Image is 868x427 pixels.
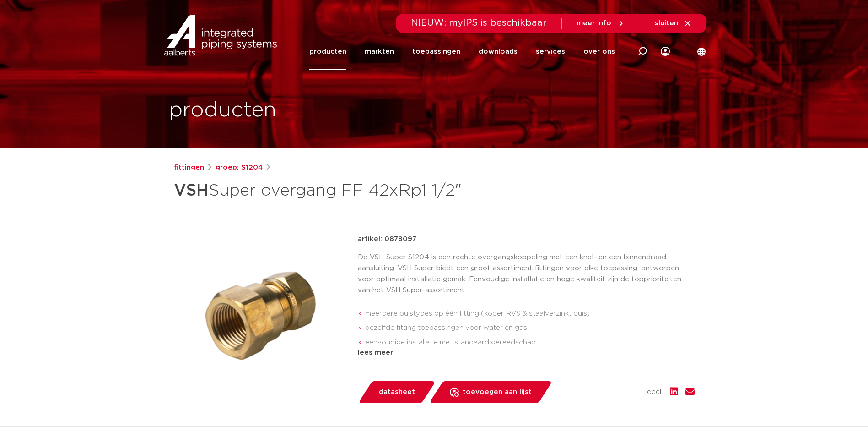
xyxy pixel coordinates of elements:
[583,33,615,70] a: over ons
[365,321,695,335] li: dezelfde fitting toepassingen voor water en gas
[358,381,436,403] a: datasheet
[169,96,276,125] h1: producten
[174,182,209,199] strong: VSH
[174,162,204,173] a: fittingen
[655,20,678,27] span: sluiten
[358,347,695,358] div: lees meer
[647,387,663,398] span: deel:
[365,33,394,70] a: markten
[309,33,615,70] nav: Menu
[174,234,343,403] img: Product Image for VSH Super overgang FF 42xRp1 1/2"
[358,234,416,245] p: artikel: 0878097
[358,252,695,296] p: De VSH Super S1204 is een rechte overgangskoppeling met een knel- en een binnendraad aansluiting....
[577,19,625,27] a: meer info
[365,307,695,321] li: meerdere buistypes op één fitting (koper, RVS & staalverzinkt buis)
[216,162,263,173] a: groep: S1204
[365,335,695,350] li: eenvoudige installatie met standaard gereedschap
[536,33,565,70] a: services
[655,19,692,27] a: sluiten
[309,33,346,70] a: producten
[661,33,670,70] div: my IPS
[412,33,460,70] a: toepassingen
[379,385,415,400] span: datasheet
[577,20,611,27] span: meer info
[411,18,547,27] span: NIEUW: myIPS is beschikbaar
[479,33,518,70] a: downloads
[463,385,532,400] span: toevoegen aan lijst
[174,177,518,204] h1: Super overgang FF 42xRp1 1/2"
